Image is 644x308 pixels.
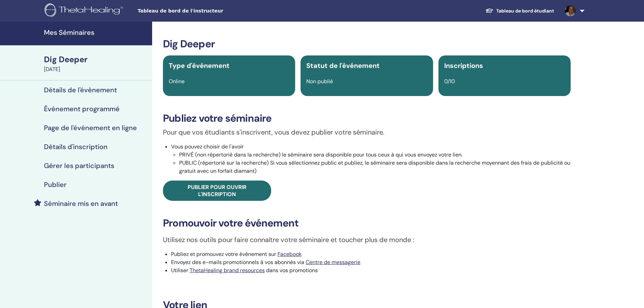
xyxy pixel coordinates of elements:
[171,266,571,275] li: Utiliser dans vos promotions
[44,86,117,94] h4: Détails de l'évènement
[169,61,230,70] span: Type d'événement
[306,78,333,85] span: Non publié
[163,127,571,137] p: Pour que vos étudiants s'inscrivent, vous devez publier votre séminaire.
[44,105,120,113] h4: Événement programmé
[444,78,455,85] span: 0/10
[44,143,108,151] h4: Détails d'inscription
[480,5,559,17] a: Tableau de bord étudiant
[190,267,265,274] a: ThetaHealing brand resources
[171,143,571,175] li: Vous pouvez choisir de l'avoir
[163,38,571,50] h3: Dig Deeper
[163,235,571,245] p: Utilisez nos outils pour faire connaître votre séminaire et toucher plus de monde :
[40,54,152,73] a: Dig Deeper[DATE]
[171,250,571,258] li: Publiez et promouvez votre événement sur
[179,159,571,175] li: PUBLIC (répertorié sur la recherche) Si vous sélectionnez public et publiez, le séminaire sera di...
[163,181,271,201] a: Publier pour ouvrir l'inscription
[444,61,483,70] span: Inscriptions
[306,61,380,70] span: Statut de l'événement
[169,78,185,85] span: Online
[278,251,302,258] a: Facebook
[44,162,114,170] h4: Gérer les participants
[163,112,571,124] h3: Publiez votre séminaire
[138,7,239,15] span: Tableau de bord de l'instructeur
[188,184,246,198] span: Publier pour ouvrir l'inscription
[163,217,571,229] h3: Promouvoir votre événement
[44,124,137,132] h4: Page de l'événement en ligne
[485,8,494,14] img: graduation-cap-white.svg
[45,3,125,19] img: logo.png
[44,181,67,189] h4: Publier
[44,199,118,208] h4: Séminaire mis en avant
[44,28,148,37] h4: Mes Séminaires
[171,258,571,266] li: Envoyez des e-mails promotionnels à vos abonnés via
[306,259,360,266] a: Centre de messagerie
[179,151,571,159] li: PRIVÉ (non répertorié dans la recherche) le séminaire sera disponible pour tous ceux à qui vous e...
[44,65,148,73] div: [DATE]
[44,54,148,65] div: Dig Deeper
[565,5,576,16] img: default.jpg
